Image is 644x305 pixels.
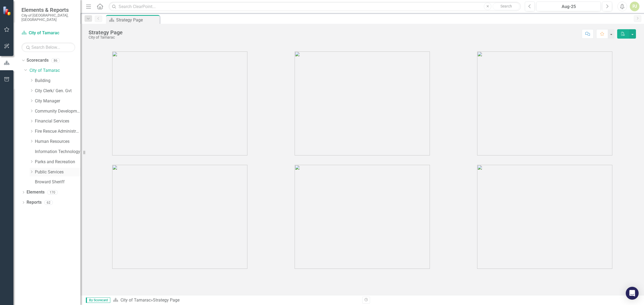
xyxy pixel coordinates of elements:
[35,179,80,185] a: Broward Sheriff
[89,35,123,39] div: City of Tamarac
[35,139,80,145] a: Human Resources
[27,57,49,64] a: Scorecards
[116,17,158,23] div: Strategy Page
[35,159,80,165] a: Parks and Recreation
[35,98,80,104] a: City Manager
[538,3,599,10] div: Aug-25
[86,297,110,303] span: By Scorecard
[112,165,247,269] img: tamarac4%20v2.png
[536,2,601,11] button: Aug-25
[27,189,45,195] a: Elements
[21,7,75,13] span: Elements & Reports
[477,51,612,155] img: tamarac3%20v3.png
[35,118,80,124] a: Financial Services
[35,149,80,155] a: Information Technology
[112,51,247,155] img: tamarac1%20v3.png
[626,287,639,300] div: Open Intercom Messenger
[35,78,80,84] a: Building
[153,297,180,303] div: Strategy Page
[35,108,80,114] a: Community Development
[113,297,358,303] div: »
[630,2,639,11] button: PJ
[51,58,60,63] div: 86
[89,29,123,35] div: Strategy Page
[47,190,58,195] div: 170
[3,6,12,16] img: ClearPoint Strategy
[477,165,612,269] img: tamarac6%20v2.png
[35,88,80,94] a: City Clerk/ Gen. Gvt
[35,128,80,135] a: Fire Rescue Administration
[44,200,53,205] div: 62
[500,4,512,8] span: Search
[109,2,521,11] input: Search ClearPoint...
[21,43,75,52] input: Search Below...
[21,30,75,36] a: City of Tamarac
[27,199,42,206] a: Reports
[120,297,151,303] a: City of Tamarac
[493,3,519,10] button: Search
[295,165,430,269] img: tamarac5%20v2.png
[21,13,75,22] small: City of [GEOGRAPHIC_DATA], [GEOGRAPHIC_DATA]
[35,169,80,175] a: Public Services
[295,51,430,155] img: tamarac2%20v3.png
[30,68,80,74] a: City of Tamarac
